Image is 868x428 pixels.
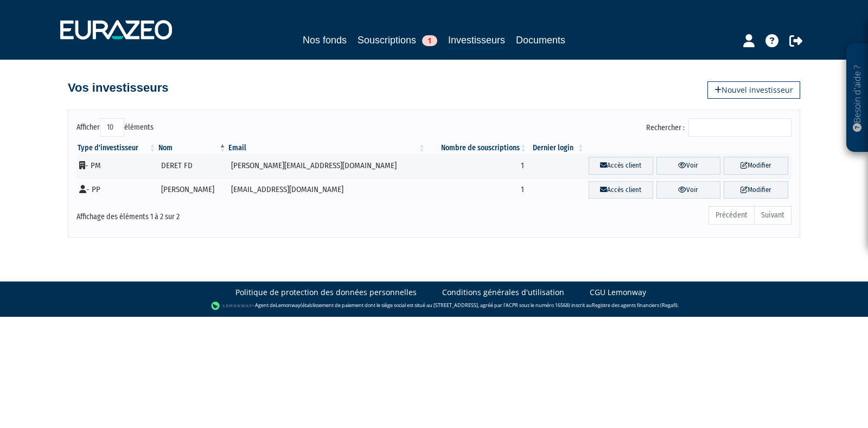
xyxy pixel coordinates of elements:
td: 1 [426,154,528,178]
a: Nouvel investisseur [707,81,800,99]
span: 1 [422,35,437,46]
a: Conditions générales d'utilisation [442,287,564,298]
a: Accès client [589,181,653,199]
img: logo-lemonway.png [211,301,253,311]
a: Accès client [589,157,653,175]
td: [PERSON_NAME][EMAIL_ADDRESS][DOMAIN_NAME] [227,154,427,178]
a: Nos fonds [303,33,347,48]
select: Afficheréléments [100,118,124,137]
td: - PP [76,178,157,202]
a: Souscriptions1 [358,33,437,48]
div: - Agent de (établissement de paiement dont le siège social est situé au [STREET_ADDRESS], agréé p... [11,301,857,311]
a: Investisseurs [448,33,505,49]
td: [EMAIL_ADDRESS][DOMAIN_NAME] [227,178,427,202]
th: Dernier login : activer pour trier la colonne par ordre croissant [528,143,585,154]
td: - PM [76,154,157,178]
img: 1732889491-logotype_eurazeo_blanc_rvb.png [60,20,172,40]
a: Voir [656,157,721,175]
th: Email : activer pour trier la colonne par ordre croissant [227,143,427,154]
label: Afficher éléments [76,118,154,137]
a: Registre des agents financiers (Regafi) [592,302,678,309]
div: Affichage des éléments 1 à 2 sur 2 [76,205,365,222]
input: Rechercher : [688,118,792,137]
td: DERET FD [157,154,227,178]
a: Modifier [724,157,788,175]
a: Lemonway [276,302,301,309]
a: Politique de protection des données personnelles [235,287,417,298]
th: Nombre de souscriptions : activer pour trier la colonne par ordre croissant [426,143,528,154]
a: Voir [656,181,721,199]
a: Documents [516,33,565,48]
th: Nom : activer pour trier la colonne par ordre d&eacute;croissant [157,143,227,154]
th: &nbsp; [585,143,792,154]
a: CGU Lemonway [590,287,646,298]
a: Modifier [724,181,788,199]
td: 1 [426,178,528,202]
h4: Vos investisseurs [68,81,168,94]
p: Besoin d'aide ? [851,49,864,147]
th: Type d'investisseur : activer pour trier la colonne par ordre croissant [76,143,157,154]
td: [PERSON_NAME] [157,178,227,202]
label: Rechercher : [646,118,792,137]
